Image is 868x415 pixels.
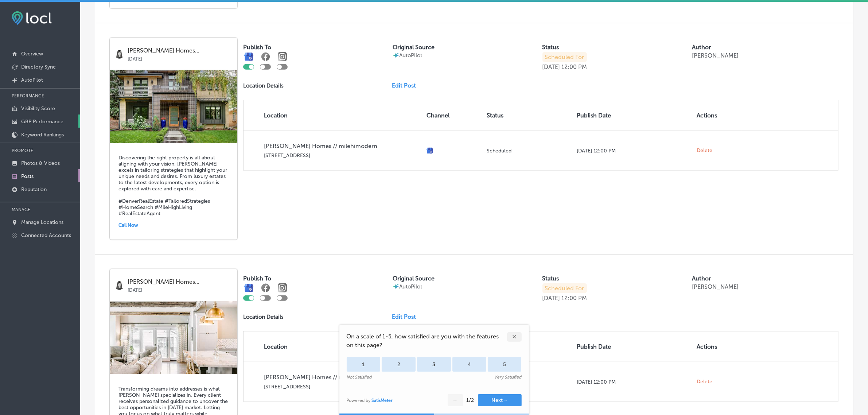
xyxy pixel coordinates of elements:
[243,314,284,320] p: Location Details
[21,232,71,238] p: Connected Accounts
[243,82,284,89] p: Location Details
[692,52,739,59] p: [PERSON_NAME]
[244,100,424,131] th: Location
[448,394,463,406] button: ←
[128,279,232,285] p: [PERSON_NAME] Homes...
[574,100,694,131] th: Publish Date
[264,152,421,159] p: [STREET_ADDRESS]
[115,281,124,290] img: logo
[692,275,711,282] label: Author
[393,52,399,59] img: autopilot-icon
[118,155,229,217] h5: Discovering the right property is all about aligning with your vision. [PERSON_NAME] excels in ta...
[128,47,232,54] p: [PERSON_NAME] Homes...
[542,283,587,293] p: Scheduled For
[128,285,232,293] p: [DATE]
[484,100,574,131] th: Status
[264,384,421,390] p: [STREET_ADDRESS]
[243,275,271,282] label: Publish To
[392,313,422,320] a: Edit Post
[264,374,421,381] p: [PERSON_NAME] Homes // milehimodern
[347,332,507,350] span: On a scale of 1-5, how satisfied are you with the features on this page?
[487,379,571,385] p: Scheduled
[21,186,47,193] p: Reputation
[692,283,739,290] p: [PERSON_NAME]
[697,147,713,154] span: Delete
[347,375,372,380] div: Not Satisfied
[243,44,271,51] label: Publish To
[542,52,587,62] p: Scheduled For
[115,50,124,59] img: logo
[347,357,381,372] div: 1
[21,64,56,70] p: Directory Sync
[562,63,587,70] p: 12:00 PM
[484,331,574,362] th: Status
[507,332,522,342] div: ✕
[399,52,422,59] p: AutoPilot
[21,51,43,57] p: Overview
[577,379,691,385] p: [DATE] 12:00 PM
[487,148,571,154] p: Scheduled
[21,105,55,112] p: Visibility Score
[392,82,422,89] a: Edit Post
[694,331,742,362] th: Actions
[347,398,393,403] div: Powered by
[452,357,486,372] div: 4
[21,132,64,138] p: Keyword Rankings
[264,143,421,150] p: [PERSON_NAME] Homes // milehimodern
[128,54,232,62] p: [DATE]
[21,119,63,125] p: GBP Performance
[21,77,43,83] p: AutoPilot
[382,357,416,372] div: 2
[372,398,393,403] a: SatisMeter
[21,173,34,179] p: Posts
[577,148,691,154] p: [DATE] 12:00 PM
[393,275,435,282] label: Original Source
[574,331,694,362] th: Publish Date
[542,44,559,51] label: Status
[562,295,587,302] p: 12:00 PM
[393,44,435,51] label: Original Source
[244,331,424,362] th: Location
[488,357,522,372] div: 5
[417,357,451,372] div: 3
[21,160,60,166] p: Photos & Videos
[542,63,560,70] p: [DATE]
[692,44,711,51] label: Author
[694,100,742,131] th: Actions
[697,379,713,385] span: Delete
[12,11,52,25] img: fda3e92497d09a02dc62c9cd864e3231.png
[542,295,560,302] p: [DATE]
[399,283,422,290] p: AutoPilot
[478,394,522,406] button: Next→
[110,301,237,374] img: 17544264013bc6b79d-34ea-4f2c-a817-01272528ab48_Social_Post_-_863_Williams_JS.jpg
[21,219,63,225] p: Manage Locations
[424,100,484,131] th: Channel
[393,283,399,290] img: autopilot-icon
[110,70,237,143] img: 175442642808578bd6-2f53-4cb5-938e-3cc1ebf20287_810smilwaukee01.jpg
[494,375,522,380] div: Very Satisfied
[542,275,559,282] label: Status
[467,397,474,403] div: 1 / 2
